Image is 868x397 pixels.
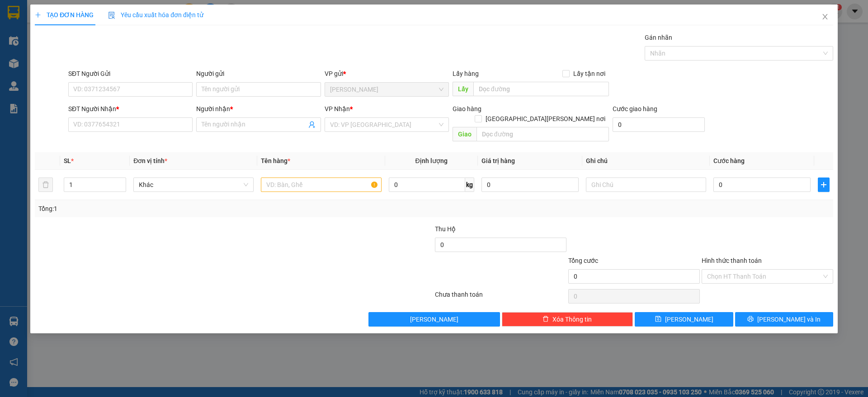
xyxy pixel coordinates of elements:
[586,177,706,192] input: Ghi Chú
[38,177,53,192] button: delete
[568,257,598,264] span: Tổng cước
[453,70,479,77] span: Lấy hàng
[108,11,203,19] span: Yêu cầu xuất hóa đơn điện tử
[613,117,705,132] input: Cước giao hàng
[325,105,350,112] span: VP Nhận
[821,13,829,20] span: close
[502,312,633,327] button: deleteXóa Thông tin
[196,104,321,114] div: Người nhận
[108,12,115,19] img: icon
[713,157,745,164] span: Cước hàng
[453,105,481,112] span: Giao hàng
[38,204,335,214] div: Tổng: 1
[476,127,609,141] input: Dọc đường
[68,69,193,79] div: SĐT Người Gửi
[702,257,762,264] label: Hình thức thanh toán
[552,314,592,324] span: Xóa Thông tin
[818,181,829,188] span: plus
[482,114,609,124] span: [GEOGRAPHIC_DATA][PERSON_NAME] nơi
[812,5,838,30] button: Close
[481,157,515,164] span: Giá trị hàng
[196,69,321,79] div: Người gửi
[434,290,567,305] div: Chưa thanh toán
[635,312,733,327] button: save[PERSON_NAME]
[325,69,449,79] div: VP gửi
[139,178,248,191] span: Khác
[465,177,474,192] span: kg
[747,316,754,323] span: printer
[665,314,713,324] span: [PERSON_NAME]
[481,177,579,192] input: 0
[261,157,290,164] span: Tên hàng
[415,157,448,164] span: Định lượng
[818,177,830,192] button: plus
[582,152,710,170] th: Ghi chú
[473,82,609,96] input: Dọc đường
[368,312,500,327] button: [PERSON_NAME]
[261,177,381,192] input: VD: Bàn, Ghế
[68,104,193,114] div: SĐT Người Nhận
[410,314,458,324] span: [PERSON_NAME]
[655,316,661,323] span: save
[35,11,94,19] span: TẠO ĐƠN HÀNG
[757,314,821,324] span: [PERSON_NAME] và In
[435,225,456,233] span: Thu Hộ
[613,105,657,112] label: Cước giao hàng
[453,127,476,141] span: Giao
[542,316,549,323] span: delete
[570,69,609,79] span: Lấy tận nơi
[735,312,833,327] button: printer[PERSON_NAME] và In
[453,82,473,96] span: Lấy
[308,121,316,128] span: user-add
[35,12,41,18] span: plus
[645,34,672,41] label: Gán nhãn
[330,83,443,96] span: Gia Kiệm
[64,157,71,164] span: SL
[133,157,167,164] span: Đơn vị tính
